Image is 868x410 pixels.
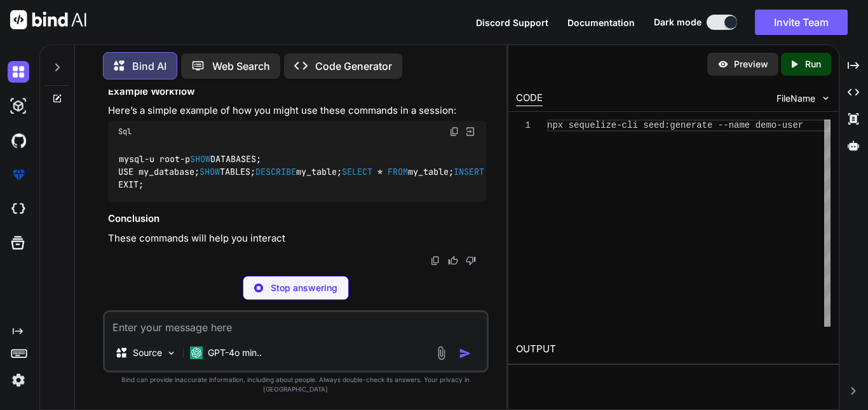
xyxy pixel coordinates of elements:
[516,120,531,132] div: 1
[212,58,270,74] p: Web Search
[755,10,848,35] button: Invite Team
[108,212,486,226] h3: Conclusion
[8,164,29,186] img: premium
[654,16,702,29] span: Dark mode
[547,120,803,130] span: npx sequelize-cli seed:generate --name demo-user
[454,166,510,177] span: INSERT INTO
[342,166,372,177] span: SELECT
[10,10,86,29] img: Bind AI
[255,166,296,177] span: DESCRIBE
[8,61,29,83] img: darkChat
[166,348,177,359] img: Pick Models
[133,346,162,359] p: Source
[516,91,543,106] div: CODE
[8,130,29,151] img: githubDark
[190,153,210,165] span: SHOW
[776,92,815,105] span: FileName
[449,126,459,137] img: copy
[315,58,392,74] p: Code Generator
[132,58,166,74] p: Bind AI
[508,334,839,364] h2: OUTPUT
[271,282,337,294] p: Stop answering
[103,375,489,394] p: Bind can provide inaccurate information, including about people. Always double-check its answers....
[108,85,486,99] h3: Example Workflow
[465,126,476,137] img: Open in Browser
[180,153,185,165] span: -
[448,256,458,266] img: like
[567,16,635,29] button: Documentation
[118,126,132,137] span: Sql
[8,198,29,220] img: cloudideIcon
[388,166,408,177] span: FROM
[108,104,486,118] p: Here’s a simple example of how you might use these commands in a session:
[717,58,729,70] img: preview
[466,256,476,266] img: dislike
[144,153,149,165] span: -
[190,346,203,359] img: GPT-4o mini
[200,166,220,177] span: SHOW
[208,346,262,359] p: GPT-4o min..
[476,16,548,29] button: Discord Support
[459,347,471,360] img: icon
[567,17,635,28] span: Documentation
[434,346,449,360] img: attachment
[805,58,821,71] p: Run
[734,58,768,71] p: Preview
[8,95,29,117] img: darkAi-studio
[8,369,29,391] img: settings
[108,231,486,246] p: These commands will help you interact
[430,256,440,266] img: copy
[476,17,548,28] span: Discord Support
[820,93,831,104] img: chevron down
